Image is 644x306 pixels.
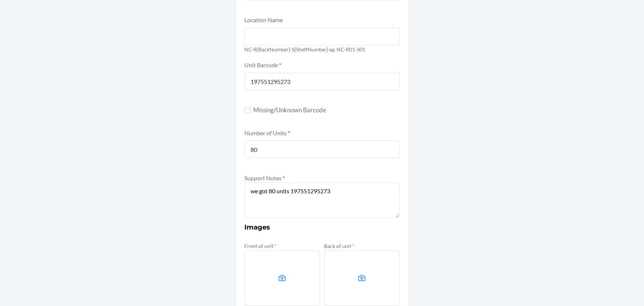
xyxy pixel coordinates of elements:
label: Back of unit [324,243,355,249]
label: Support Notes [245,174,285,181]
label: Unit Barcode [245,61,282,68]
p: NC-R{RackNumber}-S{ShelfNumber} eg. NC-R01-S01 [245,45,400,53]
span: Missing/Unknown Barcode [254,105,400,115]
label: Front of unit [245,243,277,249]
h3: Images [245,222,400,232]
input: Missing/Unknown Barcode [245,107,251,113]
label: Location Name [245,16,283,23]
label: Number of Units [245,129,290,136]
